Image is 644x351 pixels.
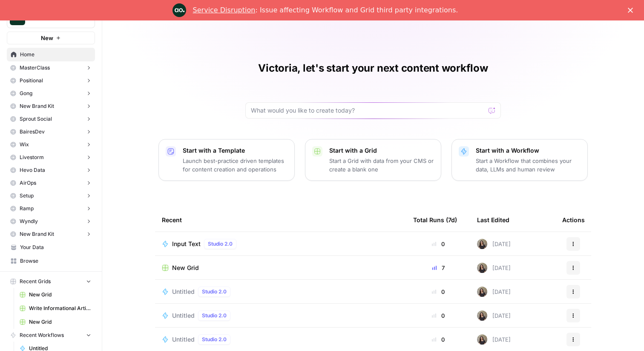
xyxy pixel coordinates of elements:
img: n04lk3h3q0iujb8nvuuepb5yxxxi [477,310,487,321]
span: Wyndly [20,218,38,225]
p: Start a Grid with data from your CMS or create a blank one [329,157,434,174]
button: New Brand Kit [7,228,95,241]
span: Browse [20,257,91,265]
span: Untitled [172,335,195,344]
a: UntitledStudio 2.0 [162,310,400,321]
div: Actions [562,208,585,232]
span: Studio 2.0 [202,336,227,343]
span: Livestorm [20,154,44,161]
span: Studio 2.0 [202,288,227,296]
span: Positional [20,77,43,84]
span: Sprout Social [20,115,52,123]
div: Total Runs (7d) [413,208,457,232]
span: New Brand Kit [20,102,54,110]
img: n04lk3h3q0iujb8nvuuepb5yxxxi [477,239,487,249]
span: Untitled [172,287,195,296]
span: Ramp [20,205,34,212]
div: [DATE] [477,287,511,297]
span: New Grid [172,264,199,272]
button: Start with a WorkflowStart a Workflow that combines your data, LLMs and human review [451,139,588,181]
span: AirOps [20,179,36,187]
span: Studio 2.0 [208,240,233,248]
span: New Brand Kit [20,230,54,238]
button: New Brand Kit [7,100,95,113]
div: 0 [413,311,463,320]
img: Profile image for Engineering [172,3,186,17]
span: Untitled [172,311,195,320]
button: Wix [7,138,95,151]
a: New Grid [162,264,400,272]
div: [DATE] [477,334,511,345]
div: Close [628,8,636,13]
div: Recent [162,208,400,232]
div: : Issue affecting Workflow and Grid third party integrations. [193,6,458,15]
button: AirOps [7,177,95,189]
div: [DATE] [477,263,511,273]
span: Wix [20,141,29,148]
a: Write Informational Article [16,302,95,315]
a: UntitledStudio 2.0 [162,287,400,297]
div: [DATE] [477,239,511,249]
img: n04lk3h3q0iujb8nvuuepb5yxxxi [477,263,487,273]
a: Input TextStudio 2.0 [162,239,400,249]
img: n04lk3h3q0iujb8nvuuepb5yxxxi [477,287,487,297]
p: Start with a Template [183,146,287,155]
a: New Grid [16,315,95,329]
a: Home [7,48,95,61]
button: Positional [7,74,95,87]
span: Hevo Data [20,166,45,174]
span: Setup [20,192,34,200]
span: New [41,34,53,42]
button: Start with a TemplateLaunch best-practice driven templates for content creation and operations [158,139,295,181]
span: Home [20,51,91,58]
button: Hevo Data [7,164,95,177]
span: Gong [20,90,32,97]
button: New [7,32,95,44]
span: BairesDev [20,128,45,136]
button: Sprout Social [7,113,95,125]
button: Gong [7,87,95,100]
h1: Victoria, let's start your next content workflow [258,61,488,75]
img: n04lk3h3q0iujb8nvuuepb5yxxxi [477,334,487,345]
button: MasterClass [7,61,95,74]
button: Wyndly [7,215,95,228]
div: 0 [413,287,463,296]
a: Service Disruption [193,6,256,14]
a: UntitledStudio 2.0 [162,334,400,345]
span: New Grid [29,318,91,326]
div: 7 [413,264,463,272]
span: Recent Workflows [20,331,64,339]
span: Recent Grids [20,278,51,285]
span: MasterClass [20,64,50,72]
input: What would you like to create today? [251,106,485,115]
a: Your Data [7,241,95,254]
p: Start a Workflow that combines your data, LLMs and human review [476,157,581,174]
span: Write Informational Article [29,305,91,312]
button: Ramp [7,202,95,215]
a: New Grid [16,288,95,302]
span: New Grid [29,291,91,299]
p: Launch best-practice driven templates for content creation and operations [183,157,287,174]
p: Start with a Workflow [476,146,581,155]
div: 0 [413,335,463,344]
div: Last Edited [477,208,509,232]
div: 0 [413,240,463,248]
span: Studio 2.0 [202,312,227,319]
a: Browse [7,254,95,268]
div: [DATE] [477,310,511,321]
button: BairesDev [7,125,95,138]
span: Your Data [20,244,91,251]
button: Livestorm [7,151,95,164]
button: Recent Workflows [7,329,95,342]
span: Input Text [172,240,201,248]
p: Start with a Grid [329,146,434,155]
button: Setup [7,189,95,202]
button: Start with a GridStart a Grid with data from your CMS or create a blank one [305,139,441,181]
button: Recent Grids [7,275,95,288]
